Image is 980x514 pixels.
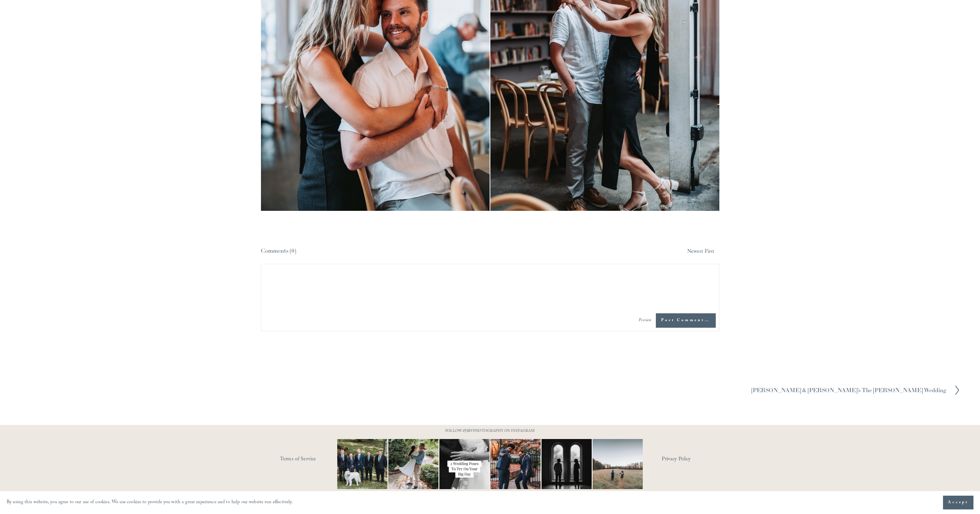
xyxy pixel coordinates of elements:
[656,313,716,328] span: Post Comment…
[7,498,293,507] p: By using this website, you agree to our use of cookies. We use cookies to provide you with a grea...
[662,454,719,465] a: Privacy Policy
[325,439,400,489] img: Happy #InternationalDogDay to all the pups who have made wedding days, engagement sessions, and p...
[533,439,600,489] img: Black &amp; White appreciation post. 😍😍 ⠀⠀⠀⠀⠀⠀⠀⠀⠀ I don&rsquo;t care what anyone says black and w...
[943,496,973,509] button: Accept
[388,431,438,498] img: It&rsquo;s that time of year where weddings and engagements pick up and I get the joy of capturin...
[261,247,296,254] span: Comments (0)
[948,499,969,506] span: Accept
[580,439,656,489] img: Two #WideShotWednesdays Two totally different vibes. Which side are you&mdash;are you into that b...
[433,428,547,435] p: FOLLOW @JBIVPHOTOGRAPHY ON INSTAGRAM
[280,454,356,465] a: Terms of Service
[639,317,651,324] span: Preview
[427,439,502,489] img: Let&rsquo;s talk about poses for your wedding day! It doesn&rsquo;t have to be complicated, somet...
[751,387,946,393] h2: [PERSON_NAME] & [PERSON_NAME]’s The [PERSON_NAME] Wedding
[751,385,960,395] a: [PERSON_NAME] & [PERSON_NAME]’s The [PERSON_NAME] Wedding
[482,439,549,489] img: You just need the right photographer that matches your vibe 📷🎉 #RaleighWeddingPhotographer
